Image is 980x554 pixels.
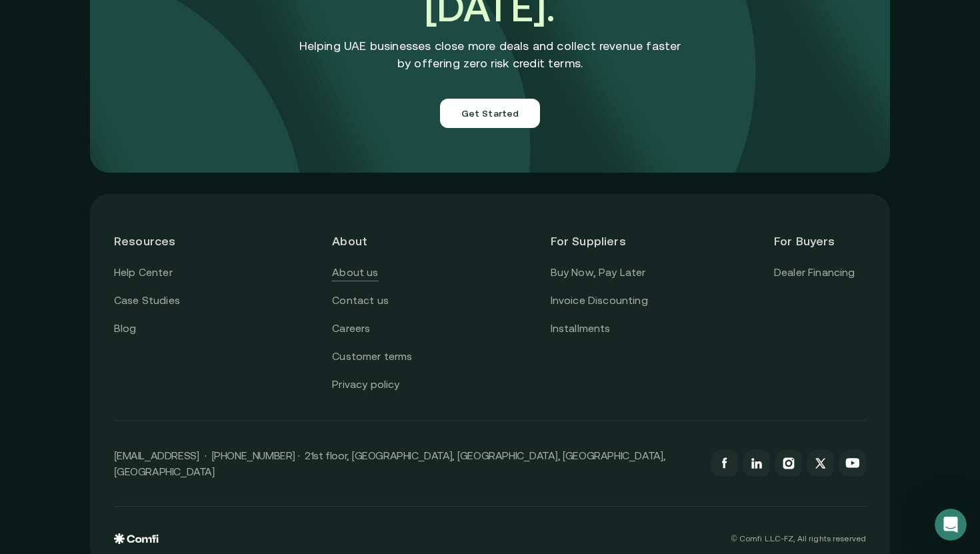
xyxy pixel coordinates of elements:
a: Careers [332,320,370,337]
img: comfi logo [114,533,159,544]
a: Help Center [114,264,173,281]
a: Case Studies [114,292,180,309]
header: For Suppliers [551,218,648,264]
p: [EMAIL_ADDRESS] · [PHONE_NUMBER] · 21st floor, [GEOGRAPHIC_DATA], [GEOGRAPHIC_DATA], [GEOGRAPHIC_... [114,447,698,479]
iframe: Intercom live chat [935,509,967,541]
header: Resources [114,218,206,264]
a: Customer terms [332,348,412,365]
a: Buy Now, Pay Later [551,264,646,281]
a: Dealer Financing [774,264,855,281]
header: About [332,218,424,264]
a: Installments [551,320,611,337]
a: Invoice Discounting [551,292,648,309]
a: Contact us [332,292,389,309]
header: For Buyers [774,218,866,264]
p: Helping UAE businesses close more deals and collect revenue faster by offering zero risk credit t... [299,37,681,72]
p: © Comfi L.L.C-FZ, All rights reserved [731,534,866,543]
a: About us [332,264,378,281]
button: Get Started [440,99,541,128]
a: Blog [114,320,137,337]
a: Privacy policy [332,376,399,393]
